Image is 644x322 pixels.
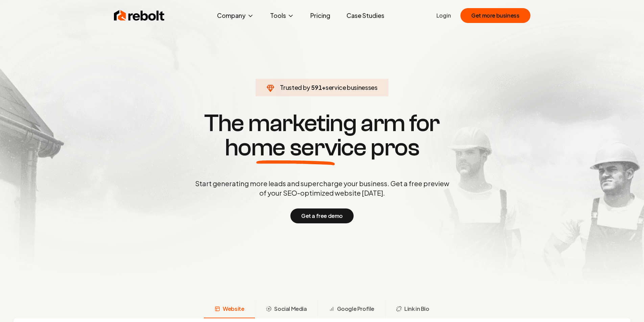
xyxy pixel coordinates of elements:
[280,83,310,91] span: Trusted by
[322,83,326,91] span: +
[194,179,451,198] p: Start generating more leads and supercharge your business. Get a free preview of your SEO-optimiz...
[274,305,307,313] span: Social Media
[385,301,440,318] button: Link in Bio
[326,83,378,91] span: service businesses
[255,301,317,318] button: Social Media
[337,305,374,313] span: Google Profile
[341,9,390,22] a: Case Studies
[225,135,366,160] span: home service
[290,208,354,223] button: Get a free demo
[212,9,259,22] button: Company
[404,305,429,313] span: Link in Bio
[204,301,255,318] button: Website
[318,301,385,318] button: Google Profile
[160,111,484,160] h1: The marketing arm for pros
[305,9,336,22] a: Pricing
[114,9,165,22] img: Rebolt Logo
[436,11,451,20] a: Login
[265,9,300,22] button: Tools
[460,8,530,23] button: Get more business
[223,305,244,313] span: Website
[311,83,322,92] span: 591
